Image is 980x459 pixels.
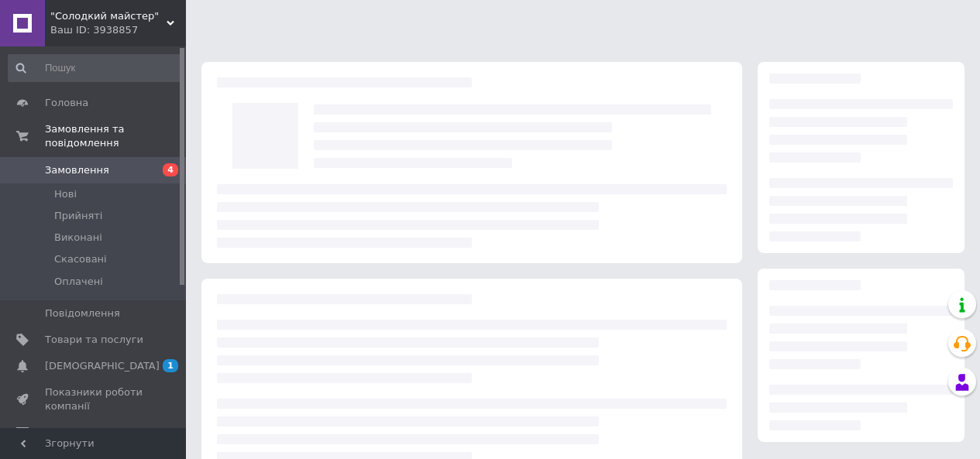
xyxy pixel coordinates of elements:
span: "Солодкий майстер" [50,9,167,23]
span: Скасовані [54,252,107,266]
span: Показники роботи компанії [45,385,143,413]
span: Замовлення та повідомлення [45,122,186,150]
span: Прийняті [54,209,102,223]
span: 4 [163,163,178,176]
span: Замовлення [45,163,109,177]
span: Виконані [54,231,102,245]
span: Головна [45,96,88,110]
div: Ваш ID: 3938857 [50,23,186,37]
span: Відгуки [45,426,85,440]
span: Нові [54,187,77,201]
span: [DEMOGRAPHIC_DATA] [45,359,160,373]
input: Пошук [8,54,183,82]
span: Оплачені [54,275,103,289]
span: Повідомлення [45,307,120,320]
span: 1 [163,359,178,372]
span: Товари та послуги [45,333,143,347]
